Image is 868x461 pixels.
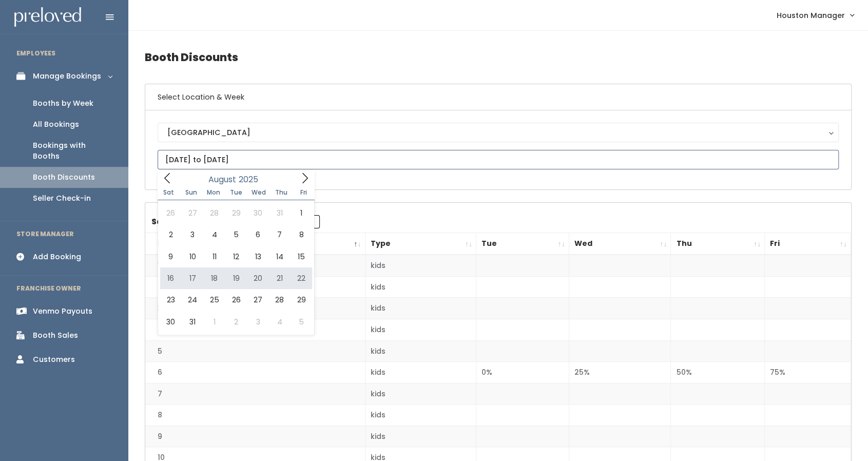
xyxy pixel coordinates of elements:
td: 9 [145,426,365,447]
span: August 8, 2025 [291,224,312,245]
span: August 14, 2025 [269,246,291,267]
span: August 26, 2025 [225,289,247,311]
div: [GEOGRAPHIC_DATA] [167,127,829,138]
span: September 1, 2025 [203,311,225,333]
div: Customers [33,354,75,365]
span: August 9, 2025 [160,246,182,267]
td: kids [365,362,476,383]
label: Search: [151,215,320,228]
span: August 6, 2025 [247,224,268,245]
span: Sun [180,189,202,196]
span: August 21, 2025 [269,267,291,289]
span: September 3, 2025 [247,311,268,333]
span: Wed [247,189,270,196]
span: August 22, 2025 [291,267,312,289]
div: Add Booking [33,252,81,262]
td: 50% [671,362,765,383]
span: August 31, 2025 [182,311,203,333]
input: August 23 - August 29, 2025 [158,150,839,169]
td: 4 [145,319,365,341]
td: kids [365,405,476,426]
td: 0% [476,362,569,383]
div: Booth Sales [33,330,78,341]
td: kids [365,276,476,298]
div: Manage Bookings [33,71,101,82]
span: August 24, 2025 [182,289,203,311]
span: August 4, 2025 [203,224,225,245]
th: Fri: activate to sort column ascending [765,233,851,255]
th: Booth Number: activate to sort column descending [145,233,365,255]
td: 2 [145,276,365,298]
span: August 3, 2025 [182,224,203,245]
span: August 20, 2025 [247,267,268,289]
span: Thu [270,189,293,196]
th: Thu: activate to sort column ascending [671,233,765,255]
span: August 1, 2025 [291,202,312,224]
span: August 16, 2025 [160,267,182,289]
span: August 18, 2025 [203,267,225,289]
th: Tue: activate to sort column ascending [476,233,569,255]
td: kids [365,319,476,341]
span: Mon [202,189,225,196]
div: All Bookings [33,119,79,130]
span: August 19, 2025 [225,267,247,289]
span: July 29, 2025 [225,202,247,224]
div: Bookings with Booths [33,140,112,162]
span: Fri [293,189,315,196]
td: 3 [145,298,365,319]
span: August [208,176,236,184]
td: kids [365,255,476,276]
span: Tue [225,189,247,196]
span: September 2, 2025 [225,311,247,333]
td: 8 [145,405,365,426]
a: Houston Manager [766,4,864,26]
td: 7 [145,383,365,405]
span: August 25, 2025 [203,289,225,311]
th: Type: activate to sort column ascending [365,233,476,255]
span: September 5, 2025 [291,311,312,333]
th: Wed: activate to sort column ascending [569,233,671,255]
span: August 5, 2025 [225,224,247,245]
td: kids [365,383,476,405]
td: kids [365,340,476,362]
span: July 30, 2025 [247,202,268,224]
span: July 28, 2025 [203,202,225,224]
span: August 11, 2025 [203,246,225,267]
td: 75% [765,362,851,383]
span: August 23, 2025 [160,289,182,311]
input: Year [236,173,267,186]
img: preloved logo [14,7,81,27]
span: August 28, 2025 [269,289,291,311]
td: 6 [145,362,365,383]
span: July 26, 2025 [160,202,182,224]
span: July 27, 2025 [182,202,203,224]
div: Booths by Week [33,98,93,109]
td: 5 [145,340,365,362]
div: Booth Discounts [33,172,95,183]
h6: Select Location & Week [145,84,851,110]
td: 1 [145,255,365,276]
h4: Booth Discounts [145,43,852,71]
td: 25% [569,362,671,383]
span: September 4, 2025 [269,311,291,333]
td: kids [365,426,476,447]
span: Houston Manager [777,10,845,21]
span: August 30, 2025 [160,311,182,333]
span: Sat [158,189,180,196]
span: August 17, 2025 [182,267,203,289]
span: August 27, 2025 [247,289,268,311]
span: August 10, 2025 [182,246,203,267]
span: August 29, 2025 [291,289,312,311]
div: Seller Check-in [33,193,91,204]
button: [GEOGRAPHIC_DATA] [158,123,839,142]
span: August 15, 2025 [291,246,312,267]
span: August 7, 2025 [269,224,291,245]
td: kids [365,298,476,319]
span: August 13, 2025 [247,246,268,267]
span: July 31, 2025 [269,202,291,224]
span: August 2, 2025 [160,224,182,245]
span: August 12, 2025 [225,246,247,267]
div: Venmo Payouts [33,306,92,317]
